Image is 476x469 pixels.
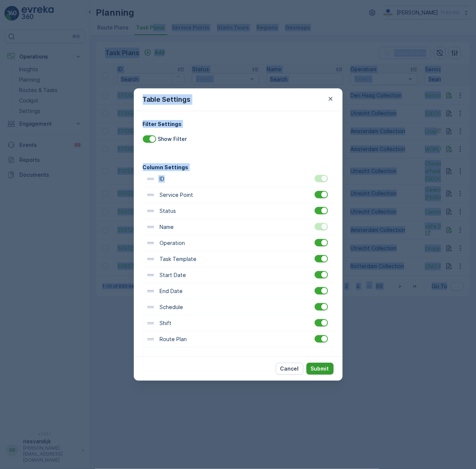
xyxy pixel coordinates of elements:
[306,363,334,375] button: Submit
[311,365,329,372] p: Submit
[143,299,334,315] div: Schedule
[143,163,334,171] h4: Column Settings
[280,365,299,372] p: Cancel
[158,255,197,263] p: Task Template
[276,363,303,375] button: Cancel
[158,239,185,247] p: Operation
[143,203,334,219] div: Status
[143,120,334,128] h4: Filter Settings
[143,235,334,251] div: Operation
[158,287,183,295] p: End Date
[143,251,334,267] div: Task Template
[158,175,165,183] p: ID
[143,331,334,347] div: Route Plan
[143,219,334,235] div: Name
[158,336,187,343] p: Route Plan
[158,320,172,327] p: Shift
[158,223,174,231] p: Name
[158,271,186,279] p: Start Date
[158,303,183,311] p: Schedule
[143,171,334,187] div: ID
[143,187,334,203] div: Service Point
[143,94,191,105] p: Table Settings
[143,315,334,331] div: Shift
[158,191,193,199] p: Service Point
[143,267,334,283] div: Start Date
[158,207,176,215] p: Status
[158,135,187,143] p: Show Filter
[143,283,334,299] div: End Date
